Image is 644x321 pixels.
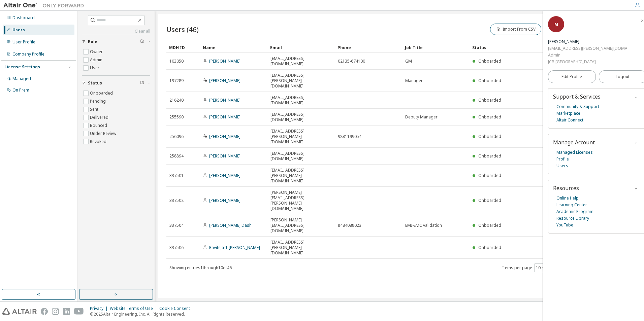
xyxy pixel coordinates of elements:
[169,245,184,250] span: 337506
[270,73,332,89] span: [EMAIL_ADDRESS][PERSON_NAME][DOMAIN_NAME]
[41,308,48,315] img: facebook.svg
[405,223,442,228] span: EMI-EMC validation
[209,153,240,159] a: [PERSON_NAME]
[548,70,596,83] a: Edit Profile
[338,134,361,139] span: 9881199054
[90,138,108,146] label: Revoked
[203,42,265,53] div: Name
[90,56,104,64] label: Admin
[548,45,627,52] div: [EMAIL_ADDRESS][PERSON_NAME][DOMAIN_NAME]
[556,156,569,163] a: Profile
[159,306,194,311] div: Cookie Consent
[140,80,144,86] span: Clear filter
[270,168,332,184] span: [EMAIL_ADDRESS][PERSON_NAME][DOMAIN_NAME]
[478,153,501,159] span: Onboarded
[556,163,568,169] a: Users
[556,202,587,208] a: Learning Center
[169,134,184,139] span: 256096
[472,42,598,53] div: Status
[478,97,501,103] span: Onboarded
[478,114,501,120] span: Onboarded
[166,25,199,34] span: Users (46)
[82,29,150,34] a: Clear all
[405,114,438,120] span: Deputy Manager
[405,78,423,83] span: Manager
[490,24,541,35] button: Import From CSV
[553,93,601,100] span: Support & Services
[561,74,582,79] span: Edit Profile
[556,195,579,202] a: Online Help
[209,245,260,250] a: Raviteja-1 [PERSON_NAME]
[90,113,110,121] label: Delivered
[90,64,101,72] label: User
[270,190,332,211] span: [PERSON_NAME][EMAIL_ADDRESS][PERSON_NAME][DOMAIN_NAME]
[90,105,100,113] label: Sent
[478,173,501,178] span: Onboarded
[209,78,240,83] a: [PERSON_NAME]
[270,217,332,234] span: [PERSON_NAME][EMAIL_ADDRESS][DOMAIN_NAME]
[4,64,40,70] div: License Settings
[140,39,144,44] span: Clear filter
[169,98,184,103] span: 216240
[478,198,501,203] span: Onboarded
[12,27,25,33] div: Users
[270,56,332,67] span: [EMAIL_ADDRESS][DOMAIN_NAME]
[52,308,59,315] img: instagram.svg
[270,240,332,256] span: [EMAIL_ADDRESS][PERSON_NAME][DOMAIN_NAME]
[478,58,501,64] span: Onboarded
[12,15,35,21] div: Dashboard
[556,215,589,222] a: Resource Library
[478,78,501,83] span: Onboarded
[209,198,240,203] a: [PERSON_NAME]
[209,134,240,139] a: [PERSON_NAME]
[209,97,240,103] a: [PERSON_NAME]
[2,308,37,315] img: altair_logo.svg
[169,223,184,228] span: 337504
[556,110,580,117] a: Marketplace
[270,42,332,53] div: Email
[338,59,365,64] span: 02135-674100
[209,173,240,178] a: [PERSON_NAME]
[548,59,627,65] div: JCB [GEOGRAPHIC_DATA]
[169,114,184,120] span: 255590
[478,134,501,139] span: Onboarded
[169,78,184,83] span: 197289
[82,34,150,49] button: Role
[209,58,240,64] a: [PERSON_NAME]
[3,2,88,9] img: Altair One
[88,39,97,44] span: Role
[478,222,501,228] span: Onboarded
[536,265,545,271] button: 10
[169,173,184,178] span: 337501
[548,52,627,59] div: Admin
[12,51,44,57] div: Company Profile
[556,208,593,215] a: Academic Program
[90,97,107,105] label: Pending
[554,22,558,27] span: M
[553,139,595,146] span: Manage Account
[169,42,197,53] div: MDH ID
[169,59,184,64] span: 103050
[553,184,579,192] span: Resources
[90,48,104,56] label: Owner
[338,223,361,228] span: 8484088023
[74,308,84,315] img: youtube.svg
[63,308,70,315] img: linkedin.svg
[169,265,232,271] span: Showing entries 1 through 10 of 46
[90,89,114,97] label: Onboarded
[169,153,184,159] span: 258894
[337,42,399,53] div: Phone
[502,263,547,272] span: Items per page
[169,198,184,203] span: 337502
[548,38,627,45] div: Manoj Chaudhari
[90,306,110,311] div: Privacy
[90,130,118,138] label: Under Review
[270,151,332,162] span: [EMAIL_ADDRESS][DOMAIN_NAME]
[12,39,35,45] div: User Profile
[12,76,31,81] div: Managed
[82,76,150,91] button: Status
[556,117,583,123] a: Altair Connect
[270,129,332,145] span: [EMAIL_ADDRESS][PERSON_NAME][DOMAIN_NAME]
[209,114,240,120] a: [PERSON_NAME]
[88,80,102,86] span: Status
